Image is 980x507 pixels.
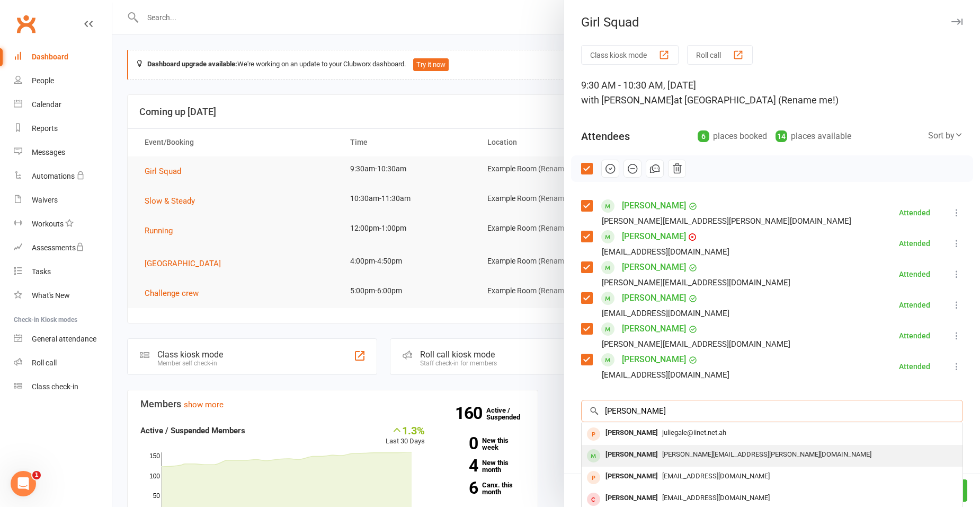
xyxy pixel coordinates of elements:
[581,45,679,65] button: Class kiosk mode
[14,117,112,141] a: Reports
[601,425,662,441] div: [PERSON_NAME]
[14,69,112,93] a: People
[899,270,930,278] div: Attended
[14,284,112,308] a: What's New
[899,209,930,216] div: Attended
[32,53,68,61] div: Dashboard
[14,375,112,399] a: Class kiosk mode
[32,267,51,276] div: Tasks
[32,243,84,252] div: Assessments
[32,124,58,133] div: Reports
[602,214,851,228] div: [PERSON_NAME][EMAIL_ADDRESS][PERSON_NAME][DOMAIN_NAME]
[622,320,686,337] a: [PERSON_NAME]
[602,245,729,259] div: [EMAIL_ADDRESS][DOMAIN_NAME]
[581,94,674,106] span: with [PERSON_NAME]
[587,471,600,484] div: prospect
[14,164,112,188] a: Automations
[32,359,57,367] div: Roll call
[622,259,686,276] a: [PERSON_NAME]
[32,335,96,343] div: General attendance
[662,472,770,480] span: [EMAIL_ADDRESS][DOMAIN_NAME]
[32,220,64,228] div: Workouts
[899,363,930,370] div: Attended
[698,129,767,144] div: places booked
[14,212,112,236] a: Workouts
[587,449,600,462] div: member
[14,236,112,260] a: Assessments
[674,94,839,106] span: at [GEOGRAPHIC_DATA] (Rename me!)
[928,129,963,143] div: Sort by
[14,260,112,284] a: Tasks
[776,129,851,144] div: places available
[32,76,54,85] div: People
[32,172,75,180] div: Automations
[899,332,930,339] div: Attended
[622,351,686,368] a: [PERSON_NAME]
[587,493,600,506] div: member
[776,130,787,142] div: 14
[662,429,726,436] span: juliegale@iinet.net.ah
[602,307,729,320] div: [EMAIL_ADDRESS][DOMAIN_NAME]
[601,469,662,484] div: [PERSON_NAME]
[14,45,112,69] a: Dashboard
[698,130,709,142] div: 6
[602,337,790,351] div: [PERSON_NAME][EMAIL_ADDRESS][DOMAIN_NAME]
[32,471,41,479] span: 1
[564,15,980,30] div: Girl Squad
[622,228,686,245] a: [PERSON_NAME]
[602,368,729,382] div: [EMAIL_ADDRESS][DOMAIN_NAME]
[13,11,39,37] a: Clubworx
[601,491,662,506] div: [PERSON_NAME]
[687,45,753,65] button: Roll call
[602,276,790,290] div: [PERSON_NAME][EMAIL_ADDRESS][DOMAIN_NAME]
[11,471,36,496] iframe: Intercom live chat
[662,494,770,502] span: [EMAIL_ADDRESS][DOMAIN_NAME]
[32,100,61,109] div: Calendar
[581,78,963,108] div: 9:30 AM - 10:30 AM, [DATE]
[587,427,600,441] div: prospect
[899,240,930,247] div: Attended
[32,382,78,391] div: Class check-in
[32,291,70,300] div: What's New
[601,447,662,462] div: [PERSON_NAME]
[14,351,112,375] a: Roll call
[14,327,112,351] a: General attendance kiosk mode
[581,400,963,422] input: Search to add attendees
[899,301,930,309] div: Attended
[622,290,686,307] a: [PERSON_NAME]
[662,450,871,458] span: [PERSON_NAME][EMAIL_ADDRESS][PERSON_NAME][DOMAIN_NAME]
[14,188,112,212] a: Waivers
[32,148,65,156] div: Messages
[14,93,112,117] a: Calendar
[14,141,112,164] a: Messages
[32,196,58,204] div: Waivers
[581,129,630,144] div: Attendees
[622,197,686,214] a: [PERSON_NAME]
